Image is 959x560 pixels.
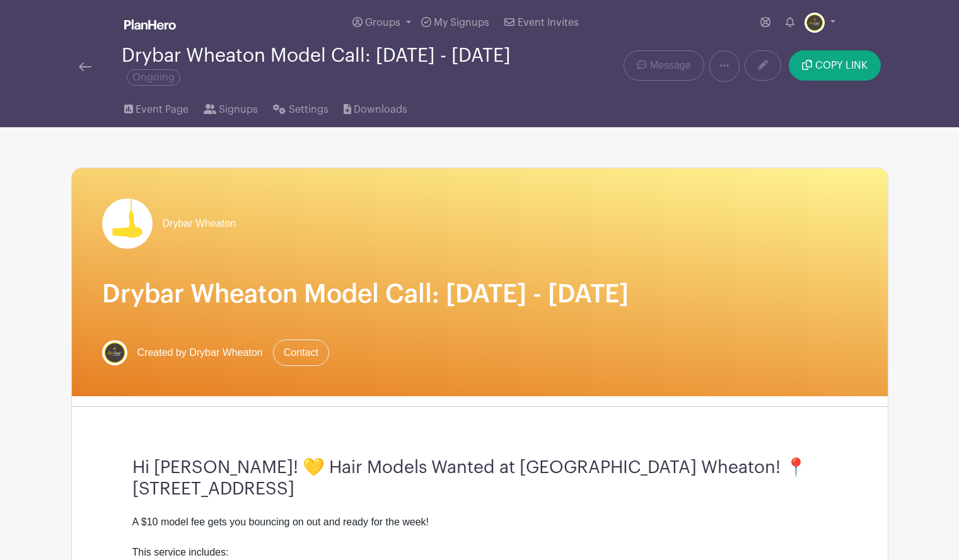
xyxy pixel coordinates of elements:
[289,102,328,117] span: Settings
[79,62,91,71] img: back-arrow-29a5d9b10d5bd6ae65dc969a981735edf675c4d7a1fe02e03b50dbd4ba3cdb55.svg
[650,58,691,73] span: Message
[365,18,400,28] span: Groups
[344,87,407,127] a: Downloads
[518,18,579,28] span: Event Invites
[136,102,189,117] span: Event Page
[815,60,868,71] span: COPY LINK
[204,87,258,127] a: Signups
[354,102,407,117] span: Downloads
[163,216,236,231] span: Drybar Wheaton
[273,340,329,366] a: Contact
[219,102,258,117] span: Signups
[132,515,827,545] div: A $10 model fee gets you bouncing on out and ready for the week!
[132,457,827,500] h3: Hi [PERSON_NAME]! 💛 Hair Models Wanted at [GEOGRAPHIC_DATA] Wheaton! 📍 [STREET_ADDRESS]
[124,20,176,30] img: logo_white-6c42ec7e38ccf1d336a20a19083b03d10ae64f83f12c07503d8b9e83406b4c7d.svg
[102,340,127,365] img: DB%20WHEATON_IG%20Profile.jpg
[132,545,827,560] div: This service includes:
[124,87,189,127] a: Event Page
[102,279,857,309] h1: Drybar Wheaton Model Call: [DATE] - [DATE]
[789,50,880,81] button: COPY LINK
[122,45,530,87] div: Drybar Wheaton Model Call: [DATE] - [DATE]
[624,50,704,81] a: Message
[805,13,825,33] img: DB%20WHEATON_IG%20Profile.jpg
[102,198,153,249] img: drybar%20logo.png
[127,69,180,86] span: Ongoing
[137,345,263,360] span: Created by Drybar Wheaton
[273,87,328,127] a: Settings
[434,18,489,28] span: My Signups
